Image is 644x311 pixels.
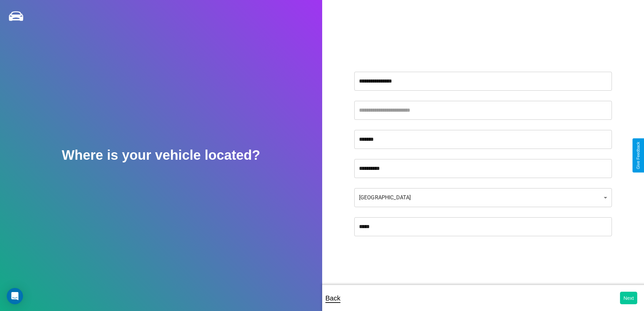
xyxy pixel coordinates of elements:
[354,188,612,207] div: [GEOGRAPHIC_DATA]
[326,292,340,304] p: Back
[7,288,23,304] div: Open Intercom Messenger
[636,142,641,169] div: Give Feedback
[62,148,260,163] h2: Where is your vehicle located?
[620,292,637,304] button: Next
